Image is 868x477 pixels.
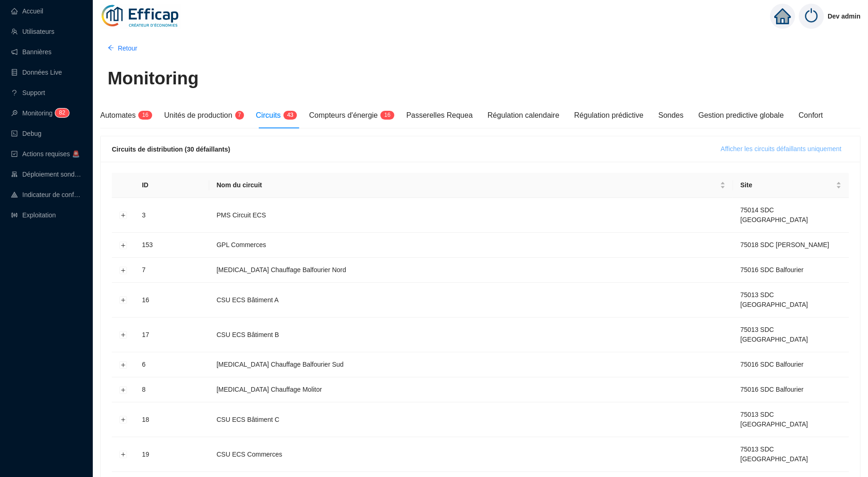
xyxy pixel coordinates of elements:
button: Développer la ligne [120,361,127,369]
td: 7 [135,258,209,283]
span: 6 [145,112,148,118]
a: teamUtilisateurs [11,28,54,35]
span: 75014 SDC [GEOGRAPHIC_DATA] [740,206,808,223]
span: 75013 SDC [GEOGRAPHIC_DATA] [740,291,808,308]
span: CSU ECS Bâtiment B [217,331,279,338]
a: databaseDonnées Live [11,69,62,76]
sup: 82 [55,108,69,117]
div: Gestion predictive globale [698,110,784,121]
sup: 7 [235,111,244,120]
button: Retour [100,41,145,56]
span: [MEDICAL_DATA] Chauffage Balfourier Nord [217,266,346,273]
a: homeAccueil [11,7,43,15]
span: arrow-left [108,45,114,51]
span: 75016 SDC Balfourier [740,266,804,273]
h1: Monitoring [108,68,199,89]
td: 3 [135,198,209,233]
button: Développer la ligne [120,386,127,394]
img: power [799,4,824,29]
button: Développer la ligne [120,297,127,304]
button: Développer la ligne [120,242,127,249]
span: 6 [387,112,391,118]
button: Afficher les circuits défaillants uniquement [714,142,849,157]
span: Dev admin [828,1,861,31]
td: 6 [135,352,209,377]
div: Régulation calendaire [488,110,559,121]
span: 3 [290,112,294,118]
a: codeDebug [11,130,41,137]
th: Site [733,173,849,198]
a: questionSupport [11,89,45,96]
span: Circuits [256,111,281,119]
span: Circuits de distribution (30 défaillants) [112,146,230,153]
td: 19 [135,437,209,472]
span: Compteurs d'énergie [309,111,378,119]
sup: 16 [380,111,394,120]
sup: 16 [138,111,152,120]
span: 75013 SDC [GEOGRAPHIC_DATA] [740,411,808,428]
td: 17 [135,318,209,352]
a: heat-mapIndicateur de confort [11,191,82,198]
td: 18 [135,402,209,437]
button: Développer la ligne [120,212,127,219]
button: Développer la ligne [120,416,127,424]
span: [MEDICAL_DATA] Chauffage Balfourier Sud [217,361,344,368]
td: 153 [135,233,209,258]
span: 1 [384,112,387,118]
span: Passerelles Requea [406,111,473,119]
button: Développer la ligne [120,267,127,274]
button: Développer la ligne [120,331,127,339]
span: 75013 SDC [GEOGRAPHIC_DATA] [740,326,808,343]
span: GPL Commerces [217,241,266,248]
div: Régulation prédictive [574,110,643,121]
span: 75016 SDC Balfourier [740,361,804,368]
span: home [774,8,791,25]
span: 75018 SDC [PERSON_NAME] [740,241,829,248]
span: CSU ECS Bâtiment C [217,416,279,423]
a: notificationBannières [11,48,51,56]
a: slidersExploitation [11,211,56,219]
span: 7 [238,112,241,118]
span: Afficher les circuits défaillants uniquement [721,144,842,154]
span: 1 [142,112,145,118]
span: Nom du circuit [217,180,718,190]
span: check-square [11,151,18,157]
a: clusterDéploiement sondes [11,171,82,178]
span: 8 [59,109,62,116]
span: Retour [118,44,137,53]
span: Site [740,180,834,190]
td: 16 [135,283,209,318]
span: Automates [100,111,135,119]
td: 8 [135,377,209,402]
a: monitorMonitoring82 [11,109,66,117]
th: Nom du circuit [209,173,733,198]
span: CSU ECS Bâtiment A [217,296,279,304]
span: 2 [62,109,65,116]
sup: 43 [283,111,297,120]
button: Développer la ligne [120,451,127,458]
div: Sondes [658,110,683,121]
span: Unités de production [164,111,232,119]
span: 75016 SDC Balfourier [740,386,804,393]
span: PMS Circuit ECS [217,211,266,219]
div: Confort [799,110,823,121]
span: CSU ECS Commerces [217,451,283,458]
th: ID [135,173,209,198]
span: Actions requises 🚨 [22,150,80,158]
span: [MEDICAL_DATA] Chauffage Molitor [217,386,322,393]
span: 75013 SDC [GEOGRAPHIC_DATA] [740,445,808,463]
span: 4 [287,112,290,118]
